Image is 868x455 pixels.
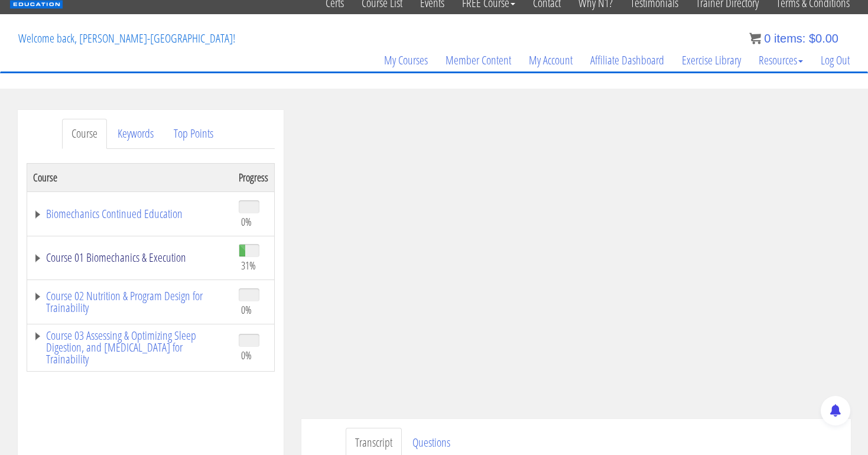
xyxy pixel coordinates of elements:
a: Resources [750,32,812,89]
a: Exercise Library [673,32,750,89]
a: Course [62,119,107,149]
img: icon11.png [749,32,761,44]
a: Course 03 Assessing & Optimizing Sleep Digestion, and [MEDICAL_DATA] for Trainability [33,330,227,365]
a: Log Out [812,32,859,89]
span: items: [774,32,805,45]
a: Course 01 Biomechanics & Execution [33,252,227,264]
th: Course [27,163,233,191]
a: Course 02 Nutrition & Program Design for Trainability [33,290,227,314]
a: My Courses [375,32,437,89]
span: $ [809,32,815,45]
a: Keywords [108,119,163,149]
a: Top Points [164,119,223,149]
a: My Account [520,32,581,89]
bdi: 0.00 [809,32,838,45]
a: Biomechanics Continued Education [33,208,227,220]
a: 0 items: $0.00 [749,32,838,45]
a: Member Content [437,32,520,89]
span: 0% [241,215,252,228]
p: Welcome back, [PERSON_NAME]-[GEOGRAPHIC_DATA]! [9,15,244,62]
a: Affiliate Dashboard [581,32,673,89]
th: Progress [233,163,275,191]
span: 0 [764,32,771,45]
span: 31% [241,259,256,272]
span: 0% [241,349,252,362]
span: 0% [241,303,252,316]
